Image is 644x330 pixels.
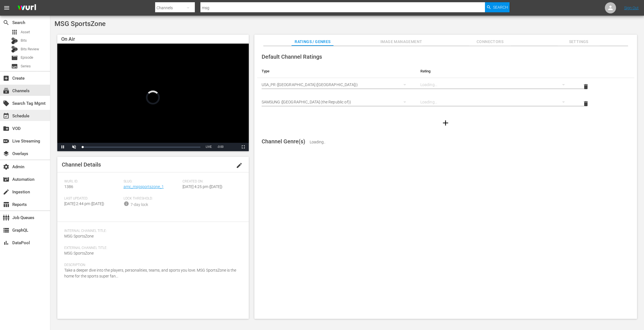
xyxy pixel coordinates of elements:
span: [DATE] 4:25 pm ([DATE]) [183,184,222,189]
span: Asset [11,29,18,35]
span: Lock Threshold: [124,196,180,201]
span: Search [3,19,10,26]
button: Picture-in-Picture [226,143,238,151]
div: USA_PR ([GEOGRAPHIC_DATA] ([GEOGRAPHIC_DATA])) [262,77,411,92]
div: SAMSUNG ([GEOGRAPHIC_DATA] (the Republic of)) [262,94,411,110]
span: MSG SportsZone [64,251,94,255]
span: MSG SportsZone [55,20,106,28]
span: delete [583,100,589,107]
span: Channel Details [62,161,101,168]
button: Pause [57,143,68,151]
span: Bits Review [21,46,39,52]
button: delete [579,97,593,110]
span: Admin [3,163,10,170]
span: GraphQL [3,227,10,234]
div: Progress Bar [82,147,200,148]
span: Created On: [183,179,239,184]
span: menu [3,4,10,11]
button: delete [579,80,593,93]
span: info [124,201,129,206]
button: Seek to live, currently behind live [203,143,214,151]
span: Loading.. [310,140,325,144]
span: LIVE [206,145,212,148]
span: Live Streaming [3,138,10,144]
span: edit [236,162,243,169]
button: Fullscreen [238,143,249,151]
span: External Channel Title: [64,246,239,250]
span: Episode [11,54,18,61]
span: Reports [3,201,10,208]
span: Bits [21,38,27,43]
span: Internal Channel Title: [64,229,239,233]
span: Default Channel Ratings [262,53,322,60]
div: Video Player [57,44,249,151]
span: Description: [64,263,239,267]
span: 0:00 [218,145,223,148]
span: Episode [21,55,33,60]
span: Connectors [469,38,511,45]
span: Schedule [3,113,10,119]
span: Search [493,2,508,12]
a: amc_msgsportszone_1 [124,184,164,189]
div: 7-day lock [131,202,148,208]
span: 1386 [64,184,73,189]
a: Sign Out [624,6,639,10]
span: Wurl ID: [64,179,121,184]
span: delete [583,83,589,90]
span: DataPool [3,239,10,246]
span: Ingestion [3,189,10,195]
span: Settings [558,38,600,45]
button: edit [233,159,246,172]
button: Unmute [68,143,80,151]
span: - [217,145,218,148]
span: Take a deeper dive into the players, personalities, teams, and sports you love. MSG SportsZone is... [64,268,236,278]
span: Search Tag Mgmt [3,100,10,107]
span: Asset [21,29,30,35]
div: Bits [11,37,18,44]
span: Create [3,75,10,82]
img: ans4CAIJ8jUAAAAAAAAAAAAAAAAAAAAAAAAgQb4GAAAAAAAAAAAAAAAAAAAAAAAAJMjXAAAAAAAAAAAAAAAAAAAAAAAAgAT5G... [13,1,40,15]
span: Image Management [380,38,422,45]
span: Ratings / Genres [292,38,333,45]
span: Series [21,63,31,69]
span: [DATE] 2:44 pm ([DATE]) [64,201,104,206]
span: Series [11,63,18,70]
span: Last Updated: [64,196,121,201]
span: Channel Genre(s) [262,138,305,145]
button: Search [485,2,510,12]
span: Slug: [124,179,180,184]
div: Bits Review [11,46,18,53]
span: MSG SportsZone [64,234,94,238]
span: Job Queues [3,214,10,221]
table: simple table [257,65,634,112]
span: Automation [3,176,10,183]
th: Type [257,65,416,78]
span: Overlays [3,150,10,157]
th: Rating [416,65,575,78]
span: Channels [3,87,10,94]
span: VOD [3,125,10,132]
span: On Air [61,36,75,42]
